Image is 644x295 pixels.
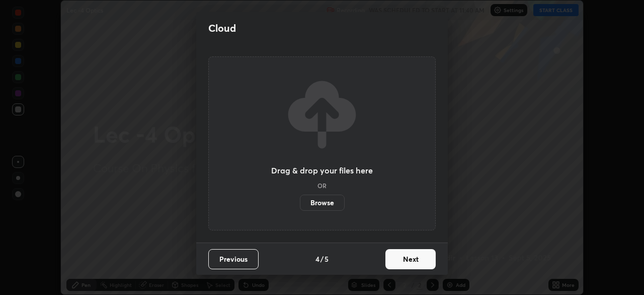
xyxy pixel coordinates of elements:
[320,254,324,264] h4: /
[208,249,259,269] button: Previous
[271,166,373,174] h3: Drag & drop your files here
[385,249,436,269] button: Next
[317,183,327,189] h5: OR
[315,254,319,264] h4: 4
[208,22,236,35] h2: Cloud
[325,254,329,264] h4: 5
